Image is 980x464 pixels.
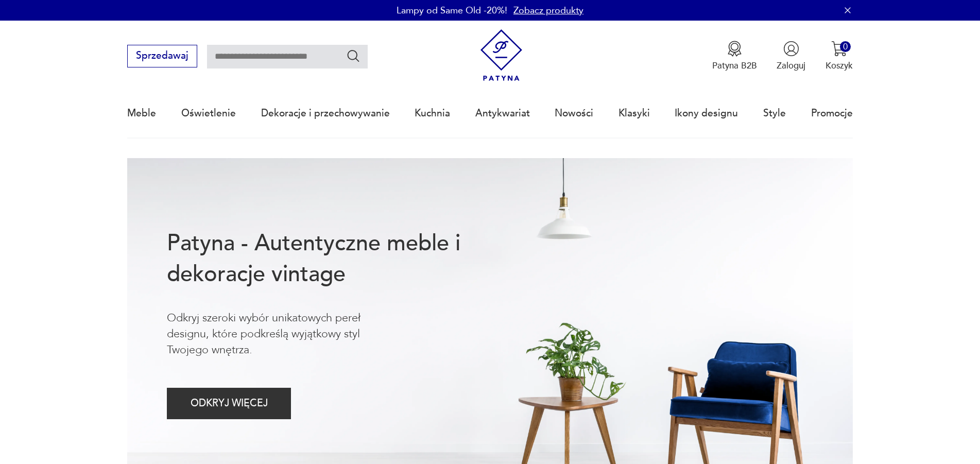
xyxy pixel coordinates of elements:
[181,90,236,137] a: Oświetlenie
[712,60,757,72] p: Patyna B2B
[777,41,805,72] button: Zaloguj
[261,90,390,137] a: Dekoracje i przechowywanie
[712,41,757,72] a: Ikona medaluPatyna B2B
[826,60,853,72] p: Koszyk
[475,29,527,81] img: Patyna - sklep z meblami i dekoracjami vintage
[127,53,197,61] a: Sprzedawaj
[167,388,291,419] button: ODKRYJ WIĘCEJ
[727,41,743,57] img: Ikona medalu
[783,41,799,57] img: Ikonka użytkownika
[167,310,402,358] p: Odkryj szeroki wybór unikatowych pereł designu, które podkreślą wyjątkowy styl Twojego wnętrza.
[675,90,738,137] a: Ikony designu
[811,90,853,137] a: Promocje
[777,60,805,72] p: Zaloguj
[618,90,650,137] a: Klasyki
[415,90,450,137] a: Kuchnia
[555,90,593,137] a: Nowości
[831,41,847,57] img: Ikona koszyka
[826,41,853,72] button: 0Koszyk
[167,228,501,290] h1: Patyna - Autentyczne meble i dekoracje vintage
[127,90,156,137] a: Meble
[475,90,530,137] a: Antykwariat
[513,4,583,17] a: Zobacz produkty
[127,45,197,67] button: Sprzedawaj
[712,41,757,72] button: Patyna B2B
[397,4,507,17] p: Lampy od Same Old -20%!
[763,90,786,137] a: Style
[167,400,291,408] a: ODKRYJ WIĘCEJ
[346,48,361,63] button: Szukaj
[840,41,851,52] div: 0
